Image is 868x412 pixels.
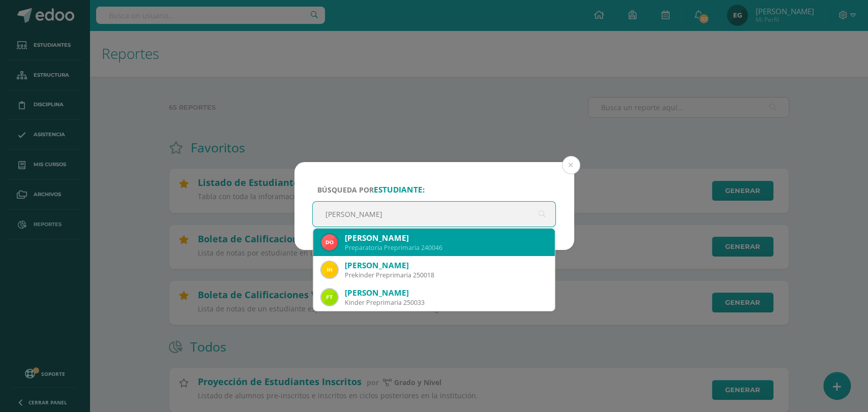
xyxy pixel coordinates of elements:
[562,156,580,174] button: Close (Esc)
[345,271,547,279] div: Prekinder Preprimaria 250018
[313,202,556,227] input: ej. Nicholas Alekzander, etc.
[317,185,425,195] span: Búsqueda por
[345,243,547,252] div: Preparatoria Preprimaria 240046
[345,288,547,298] div: [PERSON_NAME]
[321,289,338,305] img: 2ed9b56dd38f56b91f277d080b3eac4a.png
[374,184,425,195] strong: estudiante:
[345,298,547,307] div: Kinder Preprimaria 250033
[321,234,338,250] img: e92c2d1619554a0b8d7d056398921b27.png
[345,260,547,271] div: [PERSON_NAME]
[345,233,547,243] div: [PERSON_NAME]
[321,262,338,278] img: e4ec5457a3bec013931138c430016a82.png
